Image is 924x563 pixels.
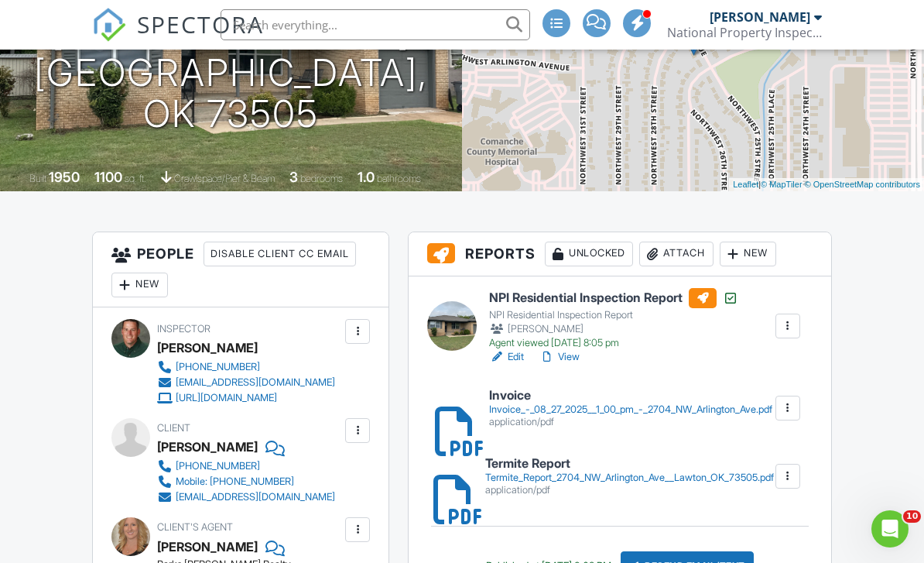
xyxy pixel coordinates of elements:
[639,242,714,266] div: Attach
[409,232,830,276] h3: Reports
[489,416,772,428] div: application/pdf
[729,178,924,191] div: |
[489,288,738,350] a: NPI Residential Inspection Report NPI Residential Inspection Report [PERSON_NAME] Agent viewed [D...
[358,169,375,185] div: 1.0
[667,25,822,40] div: National Property Inspections
[489,309,738,321] div: NPI Residential Inspection Report
[176,392,277,404] div: [URL][DOMAIN_NAME]
[157,458,335,474] a: [PHONE_NUMBER]
[157,489,335,505] a: [EMAIL_ADDRESS][DOMAIN_NAME]
[761,180,803,189] a: © MapTiler
[174,173,275,184] span: Crawlspace/Pier & Beam
[485,472,774,484] div: Termite_Report_2704_NW_Arlington_Ave__Lawton_OK_73505.pdf
[176,491,335,503] div: [EMAIL_ADDRESS][DOMAIN_NAME]
[25,12,437,134] h1: [STREET_ADDRESS] [GEOGRAPHIC_DATA], OK 73505
[733,180,758,189] a: Leaflet
[176,460,260,472] div: [PHONE_NUMBER]
[157,435,258,458] div: [PERSON_NAME]
[903,510,921,523] span: 10
[157,422,190,434] span: Client
[125,173,146,184] span: sq. ft.
[157,521,233,533] span: Client's Agent
[92,21,264,53] a: SPECTORA
[489,403,772,416] div: Invoice_-_08_27_2025__1_00_pm_-_2704_NW_Arlington_Ave.pdf
[489,337,738,349] div: Agent viewed [DATE] 8:05 pm
[137,8,264,40] span: SPECTORA
[489,349,524,365] a: Edit
[157,375,335,390] a: [EMAIL_ADDRESS][DOMAIN_NAME]
[485,457,774,471] h6: Termite Report
[805,180,920,189] a: © OpenStreetMap contributors
[545,242,633,266] div: Unlocked
[94,169,122,185] div: 1100
[485,484,774,496] div: application/pdf
[871,510,909,548] iframe: Intercom live chat
[377,173,421,184] span: bathrooms
[92,8,126,42] img: The Best Home Inspection Software - Spectora
[157,359,335,375] a: [PHONE_NUMBER]
[221,9,530,40] input: Search everything...
[157,474,335,489] a: Mobile: [PHONE_NUMBER]
[485,457,774,496] a: Termite Report Termite_Report_2704_NW_Arlington_Ave__Lawton_OK_73505.pdf application/pdf
[300,173,343,184] span: bedrooms
[176,361,260,373] div: [PHONE_NUMBER]
[204,242,356,266] div: Disable Client CC Email
[176,475,294,488] div: Mobile: [PHONE_NUMBER]
[710,9,810,25] div: [PERSON_NAME]
[29,173,46,184] span: Built
[489,288,738,308] h6: NPI Residential Inspection Report
[489,389,772,428] a: Invoice Invoice_-_08_27_2025__1_00_pm_-_2704_NW_Arlington_Ave.pdf application/pdf
[720,242,776,266] div: New
[489,321,738,337] div: [PERSON_NAME]
[157,390,335,406] a: [URL][DOMAIN_NAME]
[157,323,210,335] span: Inspector
[489,389,772,403] h6: Invoice
[289,169,298,185] div: 3
[539,349,580,365] a: View
[157,535,258,558] a: [PERSON_NAME]
[157,336,258,359] div: [PERSON_NAME]
[176,376,335,389] div: [EMAIL_ADDRESS][DOMAIN_NAME]
[93,232,388,307] h3: People
[111,273,168,297] div: New
[49,169,80,185] div: 1950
